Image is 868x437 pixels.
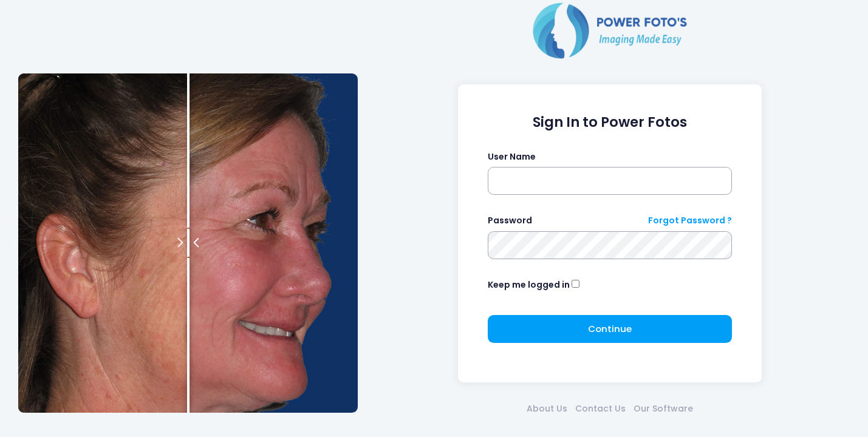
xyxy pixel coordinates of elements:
button: Continue [488,315,733,343]
label: User Name [488,151,536,163]
a: Our Software [629,402,697,415]
label: Keep me logged in [488,279,570,291]
a: Contact Us [571,402,629,415]
span: Continue [588,322,632,335]
h1: Sign In to Power Fotos [488,114,733,130]
label: Password [488,214,532,227]
a: Forgot Password ? [648,214,732,227]
a: About Us [522,402,571,415]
